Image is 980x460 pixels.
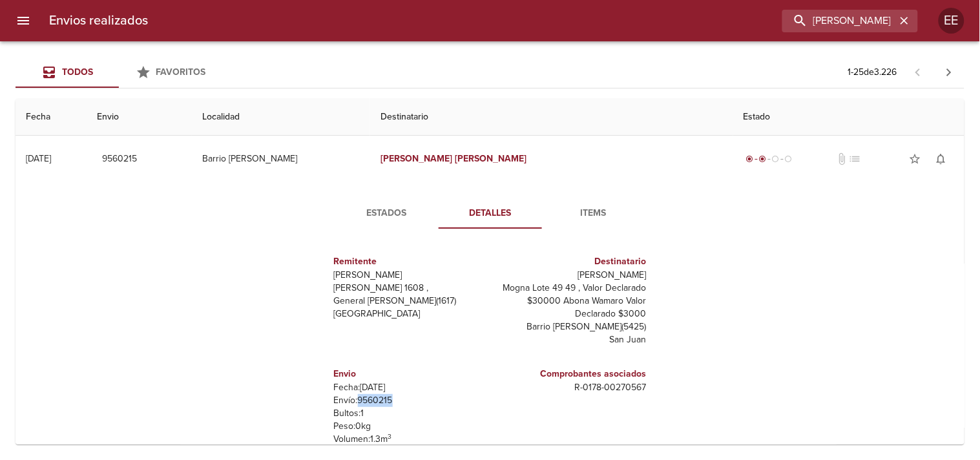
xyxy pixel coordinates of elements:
div: Abrir información de usuario [939,8,964,34]
p: Barrio [PERSON_NAME] ( 5425 ) [495,320,647,333]
th: Envio [87,99,193,136]
input: buscar [782,10,896,32]
span: radio_button_checked [746,155,754,163]
p: Envío: 9560215 [334,394,485,407]
p: San Juan [495,333,647,346]
div: Tabs detalle de guia [335,198,645,229]
button: Activar notificaciones [928,146,954,172]
span: Detalles [446,205,534,222]
p: [PERSON_NAME] 1608 , [334,282,485,295]
h6: Comprobantes asociados [495,367,647,381]
span: Estados [343,205,431,222]
div: EE [939,8,964,34]
p: [GEOGRAPHIC_DATA] [334,308,485,320]
button: 9560215 [97,147,142,171]
em: [PERSON_NAME] [455,153,526,164]
p: [PERSON_NAME] [334,269,485,282]
span: No tiene pedido asociado [849,152,862,165]
p: Mogna Lote 49 49 , Valor Declarado $30000 Abona Wamaro Valor Declarado $3000 [495,282,647,320]
p: Volumen: 1.3 m [334,433,485,446]
span: radio_button_unchecked [785,155,793,163]
th: Fecha [16,99,87,136]
p: [PERSON_NAME] [495,269,647,282]
p: Fecha: [DATE] [334,381,485,394]
div: Tabs Envios [16,57,222,88]
span: 9560215 [102,151,137,167]
h6: Destinatario [495,255,647,269]
em: [PERSON_NAME] [381,153,452,164]
span: notifications_none [935,152,948,165]
span: Favoritos [156,67,206,78]
p: R - 0178 - 00270567 [495,381,647,394]
p: General [PERSON_NAME] ( 1617 ) [334,295,485,308]
button: menu [8,5,39,36]
th: Estado [733,99,964,136]
sup: 3 [388,432,392,441]
td: Barrio [PERSON_NAME] [192,136,370,182]
p: 1 - 25 de 3.226 [848,66,897,79]
th: Destinatario [370,99,733,136]
h6: Envio [334,367,485,381]
span: No tiene documentos adjuntos [836,152,849,165]
div: [DATE] [26,153,51,164]
span: radio_button_unchecked [772,155,780,163]
span: Todos [62,67,93,78]
span: Pagina siguiente [933,57,964,88]
div: Despachado [744,152,795,165]
span: Pagina anterior [902,65,933,78]
th: Localidad [192,99,370,136]
h6: Envios realizados [49,10,148,31]
span: radio_button_checked [759,155,767,163]
span: star_border [909,152,922,165]
button: Agregar a favoritos [902,146,928,172]
h6: Remitente [334,255,485,269]
p: Peso: 0 kg [334,420,485,433]
span: Items [550,205,638,222]
p: Bultos: 1 [334,407,485,420]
